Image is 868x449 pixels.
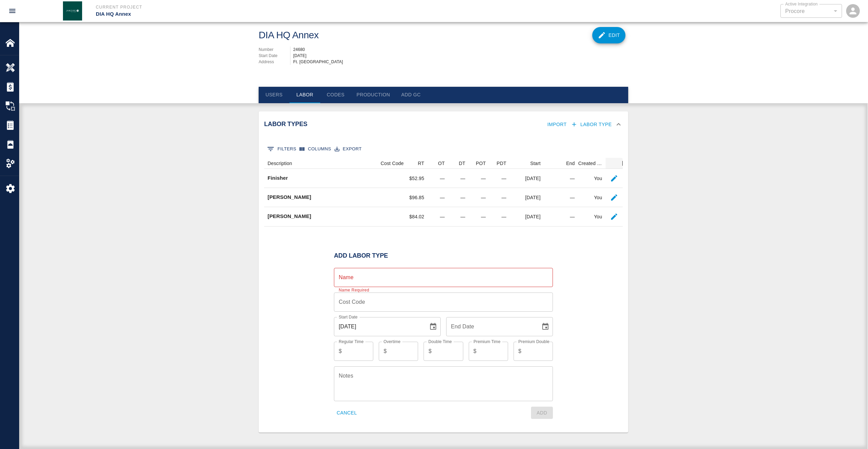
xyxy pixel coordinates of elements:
[448,207,469,226] div: —
[459,158,465,169] div: DT
[407,207,428,226] div: $84.02
[259,53,290,59] p: Start Date
[289,87,320,103] button: Labor
[469,169,489,188] div: —
[381,158,404,169] div: Cost Code
[469,188,489,207] div: —
[428,169,448,188] div: —
[293,59,628,65] div: Ft. [GEOGRAPHIC_DATA]
[407,188,428,207] div: $96.85
[578,188,606,207] div: You
[497,158,506,169] div: PDT
[259,46,290,53] p: Number
[428,188,448,207] div: —
[428,158,448,169] div: OT
[339,314,358,320] label: Start Date
[518,339,549,344] label: Premium Double
[320,87,351,103] button: Codes
[396,87,426,103] button: Add GC
[268,174,288,182] p: Finisher
[384,347,387,355] p: $
[264,158,373,169] div: Description
[384,339,401,344] label: Overtime
[268,193,311,201] p: [PERSON_NAME]
[578,207,606,226] div: You
[268,213,311,220] p: [PERSON_NAME]
[510,169,544,188] div: [DATE]
[334,252,553,260] h2: Add Labor Type
[268,158,292,169] div: Description
[834,416,868,449] iframe: Chat Widget
[785,7,837,15] div: Procore
[544,158,578,169] div: End
[448,188,469,207] div: —
[407,158,428,169] div: RT
[544,207,578,226] div: —
[592,27,626,43] button: Edit
[298,144,333,154] button: Select columns
[293,53,628,59] div: [DATE]
[489,207,510,226] div: —
[96,10,471,18] p: DIA HQ Annex
[539,320,552,334] button: Choose date
[448,158,469,169] div: DT
[474,347,477,355] p: $
[373,158,407,169] div: Cost Code
[489,188,510,207] div: —
[339,339,364,344] label: Regular Time
[293,46,628,53] div: 24680
[265,144,298,154] button: Show filters
[569,118,614,131] button: Labor Type
[544,169,578,188] div: —
[438,158,445,169] div: OT
[544,188,578,207] div: —
[4,3,21,19] button: open drawer
[259,87,289,103] button: Users
[446,317,536,336] input: mm/dd/yyyy
[530,158,541,169] div: Start
[476,158,486,169] div: POT
[428,207,448,226] div: —
[407,169,428,188] div: $52.95
[545,118,570,131] button: Import
[578,158,606,169] div: Created By
[259,111,628,138] div: Labor TypesImportLabor Type
[510,188,544,207] div: [DATE]
[339,287,369,294] p: Name Required
[578,158,602,169] div: Created By
[426,320,440,334] button: Choose date, selected date is Aug 26, 2025
[339,347,342,355] p: $
[510,158,544,169] div: Start
[96,4,471,10] p: Current Project
[469,207,489,226] div: —
[259,87,628,103] div: tabs navigation
[259,30,319,41] h1: DIA HQ Annex
[428,339,452,344] label: Double Time
[334,407,360,419] button: Cancel
[418,158,424,169] div: RT
[474,339,501,344] label: Premium Time
[469,158,489,169] div: POT
[351,87,396,103] button: Production
[448,169,469,188] div: —
[489,169,510,188] div: —
[566,158,575,169] div: End
[510,207,544,226] div: [DATE]
[333,144,363,154] button: Export
[63,1,82,21] img: Janeiro Inc
[518,347,521,355] p: $
[264,121,381,128] h2: Labor Types
[259,137,628,433] div: Labor TypesImportLabor Type
[489,158,510,169] div: PDT
[259,59,290,65] p: Address
[785,1,818,7] label: Active Integration
[578,169,606,188] div: You
[334,317,424,336] input: mm/dd/yyyy
[428,347,431,355] p: $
